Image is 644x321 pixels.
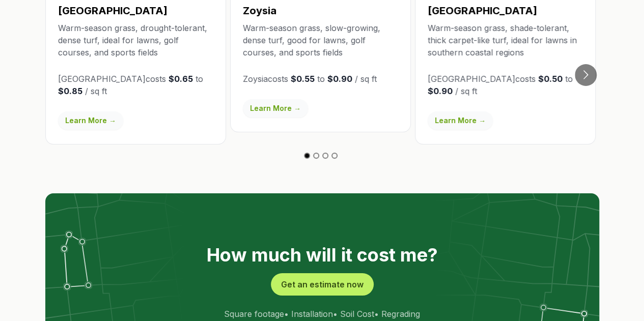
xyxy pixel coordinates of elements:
[575,64,597,86] button: Go to next slide
[291,74,315,84] strong: $0.55
[428,4,583,18] h3: [GEOGRAPHIC_DATA]
[428,111,493,130] a: Learn More →
[58,73,213,97] p: [GEOGRAPHIC_DATA] costs to / sq ft
[58,22,213,59] p: Warm-season grass, drought-tolerant, dense turf, ideal for lawns, golf courses, and sports fields
[243,73,398,85] p: Zoysia costs to / sq ft
[428,86,453,96] strong: $0.90
[169,74,193,84] strong: $0.65
[304,153,310,159] button: Go to slide 1
[313,153,319,159] button: Go to slide 2
[428,73,583,97] p: [GEOGRAPHIC_DATA] costs to / sq ft
[331,153,338,159] button: Go to slide 4
[243,99,308,118] a: Learn More →
[243,22,398,59] p: Warm-season grass, slow-growing, dense turf, good for lawns, golf courses, and sports fields
[538,74,563,84] strong: $0.50
[327,74,352,84] strong: $0.90
[243,4,398,18] h3: Zoysia
[271,273,374,296] button: Get an estimate now
[322,153,328,159] button: Go to slide 3
[428,22,583,59] p: Warm-season grass, shade-tolerant, thick carpet-like turf, ideal for lawns in southern coastal re...
[58,86,82,96] strong: $0.85
[58,111,123,130] a: Learn More →
[58,4,213,18] h3: [GEOGRAPHIC_DATA]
